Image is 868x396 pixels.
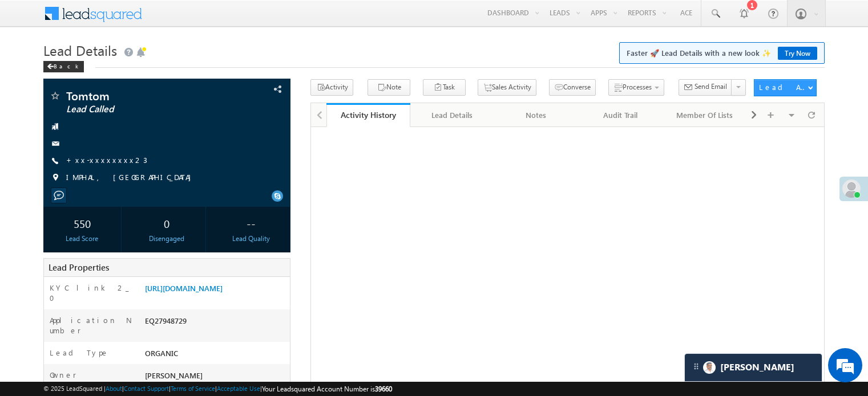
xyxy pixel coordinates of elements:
[106,385,122,392] a: About
[49,262,109,273] span: Lead Properties
[215,234,287,244] div: Lead Quality
[43,61,84,72] div: Back
[217,385,260,392] a: Acceptable Use
[703,361,716,374] img: Carter
[131,234,203,244] div: Disengaged
[663,103,747,127] a: Member Of Lists
[623,83,652,91] span: Processes
[627,47,817,59] span: Faster 🚀 Lead Details with a new look ✨
[478,79,536,96] button: Sales Activity
[124,385,169,392] a: Contact Support
[66,104,219,115] span: Lead Called
[375,385,392,393] span: 39660
[579,103,663,127] a: Audit Trail
[50,370,76,380] label: Owner
[262,385,392,393] span: Your Leadsquared Account Number is
[778,47,817,60] a: Try Now
[50,315,133,336] label: Application Number
[326,103,410,127] a: Activity History
[504,108,568,122] div: Notes
[695,81,727,92] span: Send Email
[145,283,223,293] a: [URL][DOMAIN_NAME]
[142,315,290,331] div: EQ27948729
[684,353,822,382] div: carter-dragCarter[PERSON_NAME]
[310,79,353,96] button: Activity
[588,108,652,122] div: Audit Trail
[720,362,794,373] span: Carter
[131,213,203,234] div: 0
[43,60,90,70] a: Back
[66,172,197,183] span: IMPHAL, [GEOGRAPHIC_DATA]
[419,108,484,122] div: Lead Details
[66,155,147,165] a: +xx-xxxxxxxx23
[335,109,402,120] div: Activity History
[759,82,808,92] div: Lead Actions
[43,383,392,394] span: © 2025 LeadSquared | | | | |
[549,79,596,96] button: Converse
[423,79,466,96] button: Task
[50,283,133,303] label: KYC link 2_0
[145,370,203,380] span: [PERSON_NAME]
[46,234,118,244] div: Lead Score
[171,385,215,392] a: Terms of Service
[754,79,817,96] button: Lead Actions
[215,213,287,234] div: --
[692,362,701,371] img: carter-drag
[410,103,494,127] a: Lead Details
[43,41,117,59] span: Lead Details
[142,348,290,364] div: ORGANIC
[495,103,579,127] a: Notes
[66,90,219,101] span: Tomtom
[50,348,109,358] label: Lead Type
[672,108,737,122] div: Member Of Lists
[368,79,410,96] button: Note
[608,79,664,96] button: Processes
[679,79,732,96] button: Send Email
[46,213,118,234] div: 550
